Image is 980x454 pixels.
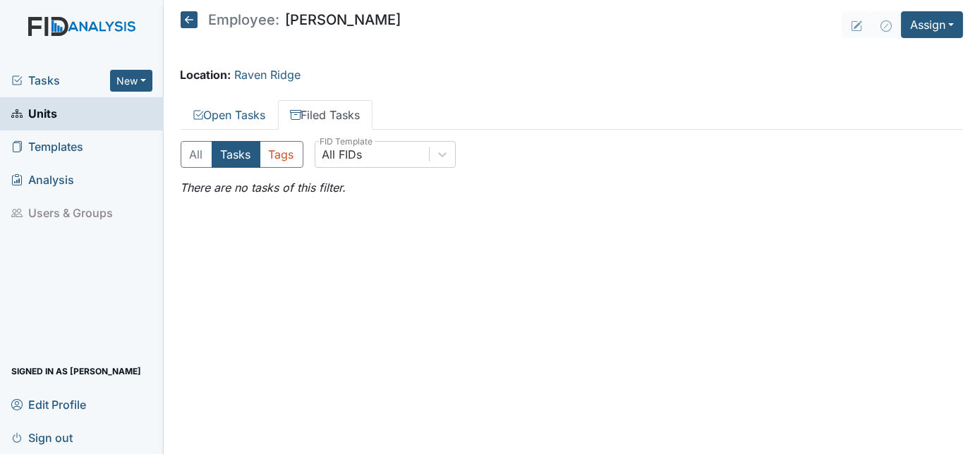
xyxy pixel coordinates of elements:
[11,72,110,89] a: Tasks
[11,393,86,415] span: Edit Profile
[260,141,303,168] button: Tags
[181,68,231,82] strong: Location:
[11,360,141,382] span: Signed in as [PERSON_NAME]
[11,169,74,191] span: Analysis
[110,70,152,92] button: New
[181,180,346,195] em: There are no tasks of this filter.
[181,141,964,196] div: Filed Tasks
[11,427,73,448] span: Sign out
[235,68,301,82] a: Raven Ridge
[11,136,83,158] span: Templates
[322,146,363,163] div: All FIDs
[181,141,303,168] div: Type filter
[901,11,963,38] button: Assign
[181,11,401,28] h5: [PERSON_NAME]
[181,141,212,168] button: All
[181,100,278,130] a: Open Tasks
[212,141,260,168] button: Tasks
[278,100,373,130] a: Filed Tasks
[209,13,280,27] span: Employee:
[11,103,57,125] span: Units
